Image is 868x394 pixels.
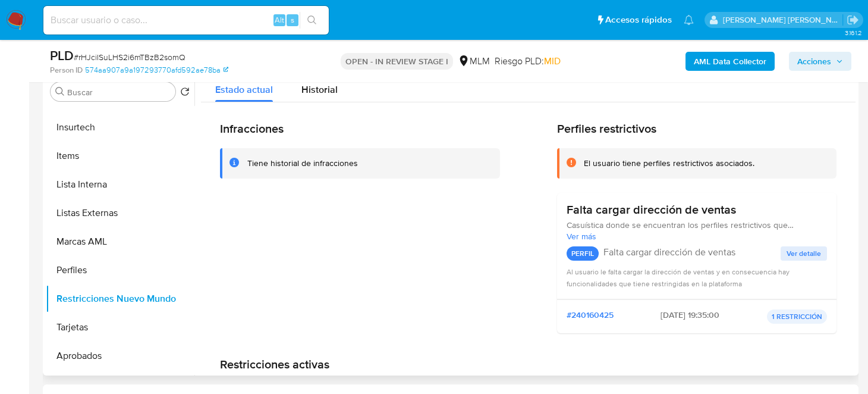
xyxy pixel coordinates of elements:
span: MID [544,54,561,68]
span: s [291,14,294,26]
a: Salir [847,14,859,26]
span: Accesos rápidos [605,14,672,26]
p: OPEN - IN REVIEW STAGE I [341,53,453,70]
button: Acciones [789,52,851,71]
b: AML Data Collector [694,52,766,71]
button: Insurtech [46,113,194,142]
button: Items [46,142,194,170]
div: MLM [458,55,490,68]
button: Perfiles [46,256,194,284]
p: brenda.morenoreyes@mercadolibre.com.mx [723,14,843,26]
a: 574aa907a9a197293770afd592ae78ba [85,65,228,76]
button: Tarjetas [46,313,194,342]
b: Person ID [50,65,83,76]
span: 3.161.2 [845,28,862,37]
span: Riesgo PLD: [495,55,561,68]
button: Buscar [55,87,65,96]
button: search-icon [300,12,324,29]
button: AML Data Collector [685,52,775,71]
button: Lista Interna [46,170,194,199]
b: PLD [50,46,74,65]
button: Restricciones Nuevo Mundo [46,284,194,313]
button: Volver al orden por defecto [180,87,190,100]
span: Acciones [797,52,831,71]
button: Listas Externas [46,199,194,227]
span: # rHJciISuLHS2i6mTBzB2somQ [74,51,185,63]
button: Marcas AML [46,227,194,256]
button: Aprobados [46,342,194,370]
span: Alt [275,14,284,26]
a: Notificaciones [684,15,694,25]
input: Buscar usuario o caso... [43,12,329,28]
input: Buscar [67,87,171,98]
